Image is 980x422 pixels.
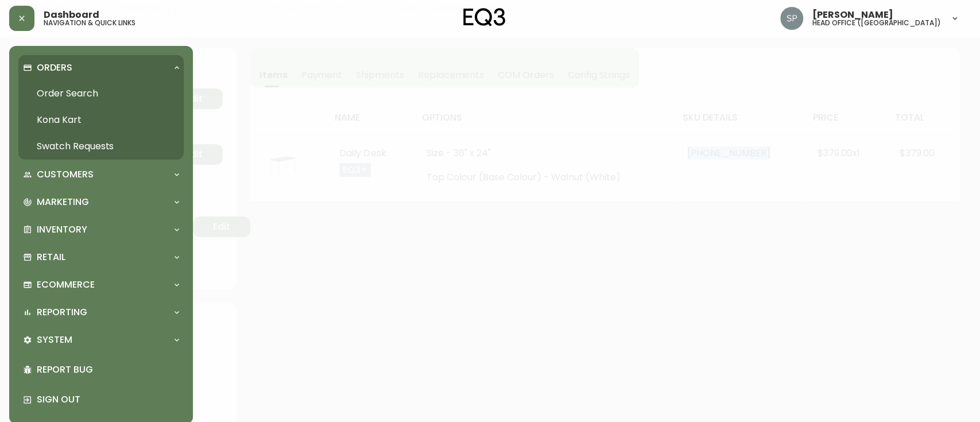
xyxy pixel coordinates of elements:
[18,189,184,215] div: Marketing
[37,278,95,291] p: Ecommerce
[37,168,94,181] p: Customers
[18,80,184,107] a: Order Search
[18,162,184,187] div: Customers
[37,363,179,376] p: Report Bug
[18,55,184,80] div: Orders
[37,334,72,346] p: System
[37,61,72,74] p: Orders
[18,300,184,325] div: Reporting
[18,272,184,297] div: Ecommerce
[812,20,941,26] h5: head office ([GEOGRAPHIC_DATA])
[18,385,184,415] div: Sign Out
[37,223,87,236] p: Inventory
[37,251,65,264] p: Retail
[18,107,184,133] a: Kona Kart
[18,245,184,270] div: Retail
[37,196,89,208] p: Marketing
[18,217,184,242] div: Inventory
[18,327,184,353] div: System
[18,133,184,160] a: Swatch Requests
[44,20,135,26] h5: navigation & quick links
[37,306,87,319] p: Reporting
[780,7,803,30] img: 0cb179e7bf3690758a1aaa5f0aafa0b4
[18,355,184,385] div: Report Bug
[37,393,179,406] p: Sign Out
[812,10,893,20] span: [PERSON_NAME]
[463,8,506,26] img: logo
[44,10,99,20] span: Dashboard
